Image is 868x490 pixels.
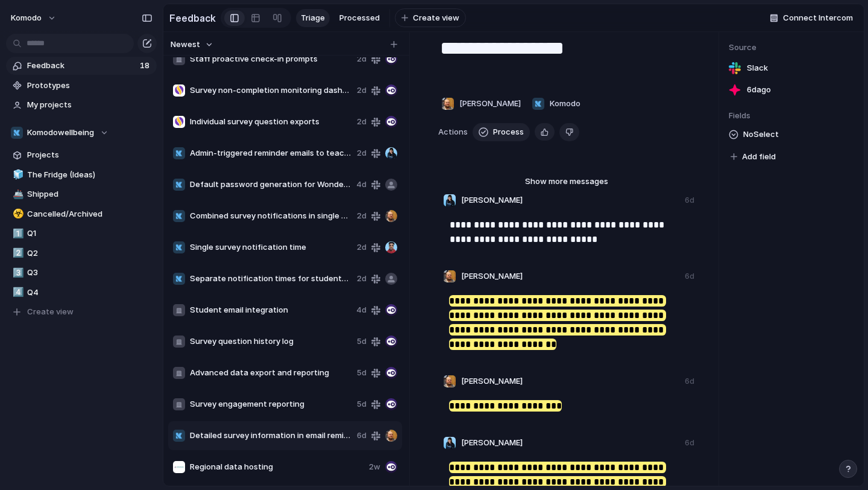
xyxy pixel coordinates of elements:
[190,398,352,410] span: Survey engagement reporting
[459,98,521,110] span: [PERSON_NAME]
[494,174,639,189] button: Show more messages
[27,188,153,200] span: Shipped
[11,267,23,279] button: 3️⃣
[356,304,366,316] span: 4d
[27,99,153,111] span: My projects
[13,266,21,280] div: 3️⃣
[529,94,583,113] button: Komodo
[6,264,157,282] a: 3️⃣Q3
[357,210,366,222] span: 2d
[11,247,23,259] button: 2️⃣
[27,60,136,72] span: Feedback
[13,227,21,241] div: 1️⃣
[13,188,21,202] div: 🚢
[27,267,153,279] span: Q3
[11,227,23,240] button: 1️⃣
[11,188,23,200] button: 🚢
[6,77,157,95] a: Prototypes
[6,244,157,262] a: 2️⃣Q2
[27,306,74,318] span: Create view
[438,126,468,138] span: Actions
[413,12,459,24] span: Create view
[357,53,366,65] span: 2d
[296,9,330,27] a: Triage
[190,461,364,473] span: Regional data hosting
[685,376,694,387] div: 6d
[356,179,366,191] span: 4d
[190,273,352,285] span: Separate notification times for students and staff
[461,375,523,387] span: [PERSON_NAME]
[729,110,854,122] span: Fields
[13,168,21,182] div: 🧊
[729,42,854,54] span: Source
[190,179,351,191] span: Default password generation for Wonde synced students
[461,437,523,449] span: [PERSON_NAME]
[6,185,157,203] a: 🚢Shipped
[525,176,608,188] span: Show more messages
[357,367,366,379] span: 5d
[169,37,215,52] button: Newest
[27,80,153,92] span: Prototypes
[357,84,366,97] span: 2d
[473,123,530,141] button: Process
[11,208,23,220] button: ☣️
[357,273,366,285] span: 2d
[357,147,366,159] span: 2d
[559,123,579,141] button: Delete
[6,205,157,223] a: ☣️Cancelled/Archived
[5,8,63,28] button: Komodo
[190,53,352,65] span: Staff proactive check-in prompts
[461,194,523,206] span: [PERSON_NAME]
[169,11,216,25] h2: Feedback
[27,208,153,220] span: Cancelled/Archived
[13,285,21,299] div: 4️⃣
[190,147,352,159] span: Admin-triggered reminder emails to teachers
[27,227,153,240] span: Q1
[357,430,366,442] span: 6d
[27,287,153,299] span: Q4
[438,94,524,113] button: [PERSON_NAME]
[6,166,157,184] a: 🧊The Fridge (Ideas)
[190,210,352,222] span: Combined survey notifications in single email
[685,437,694,448] div: 6d
[190,241,352,253] span: Single survey notification time
[27,169,153,181] span: The Fridge (Ideas)
[11,169,23,181] button: 🧊
[6,284,157,302] a: 4️⃣Q4
[685,195,694,206] div: 6d
[190,304,351,316] span: Student email integration
[369,461,380,473] span: 2w
[190,336,352,348] span: Survey question history log
[395,8,466,28] button: Create view
[685,271,694,282] div: 6d
[357,116,366,128] span: 2d
[729,60,854,77] a: Slack
[27,149,153,161] span: Projects
[171,39,200,51] span: Newest
[743,127,779,142] span: No Select
[6,146,157,164] a: Projects
[357,241,366,253] span: 2d
[783,12,853,24] span: Connect Intercom
[27,127,94,139] span: Komodowellbeing
[339,12,380,24] span: Processed
[765,9,858,27] button: Connect Intercom
[190,116,352,128] span: Individual survey question exports
[190,367,352,379] span: Advanced data export and reporting
[27,247,153,259] span: Q2
[747,62,768,74] span: Slack
[461,270,523,282] span: [PERSON_NAME]
[13,207,21,221] div: ☣️
[301,12,325,24] span: Triage
[6,224,157,243] a: 1️⃣Q1
[335,9,385,27] a: Processed
[190,430,352,442] span: Detailed survey information in email reminders
[6,96,157,114] a: My projects
[742,151,776,163] span: Add field
[747,84,771,96] span: 6d ago
[11,12,42,24] span: Komodo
